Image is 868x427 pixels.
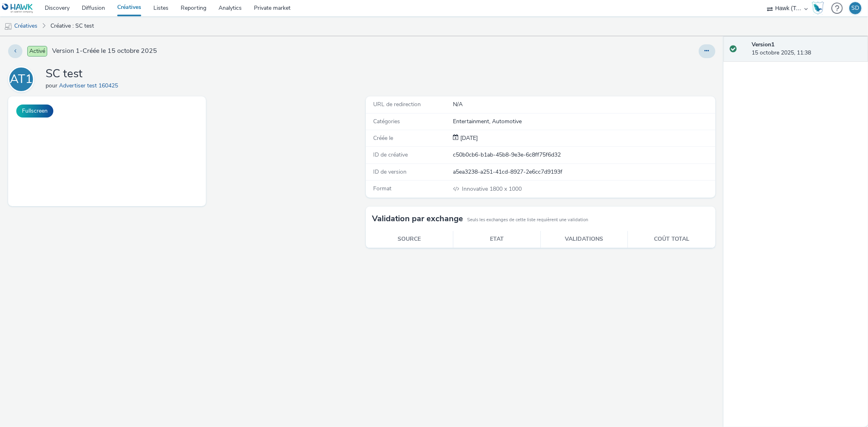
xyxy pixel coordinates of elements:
[373,168,407,176] span: ID de version
[10,68,33,91] div: AT1
[752,41,861,57] div: 15 octobre 2025, 11:38
[462,185,490,193] span: Innovative
[453,100,463,108] span: N/A
[59,82,121,89] a: Advertiser test 160425
[459,134,478,142] div: Création 15 octobre 2025, 11:38
[453,168,714,176] div: a5ea3238-a251-41cd-8927-2e6cc7d9193f
[453,231,540,248] th: Etat
[4,22,12,30] img: mobile
[459,134,478,142] span: [DATE]
[373,100,421,108] span: URL de redirection
[461,185,522,193] span: 1800 x 1000
[373,118,400,125] span: Catégories
[373,134,393,142] span: Créée le
[453,118,714,126] div: Entertainment, Automotive
[812,2,824,15] img: Hawk Academy
[467,217,588,223] small: Seuls les exchanges de cette liste requièrent une validation
[2,3,33,13] img: undefined Logo
[752,41,774,48] strong: Version 1
[628,231,715,248] th: Coût total
[373,151,408,159] span: ID de créative
[46,16,98,36] a: Créative : SC test
[8,75,37,83] a: AT1
[373,185,391,192] span: Format
[366,231,453,248] th: Source
[52,46,157,56] span: Version 1 - Créée le 15 octobre 2025
[46,82,59,89] span: pour
[27,46,47,57] span: Activé
[46,66,121,82] h1: SC test
[16,105,53,118] button: Fullscreen
[812,2,827,15] a: Hawk Academy
[372,213,463,225] h3: Validation par exchange
[453,151,714,159] div: c50b0cb6-b1ab-45b8-9e3e-6c8ff75f6d32
[540,231,628,248] th: Validations
[852,2,859,14] div: SD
